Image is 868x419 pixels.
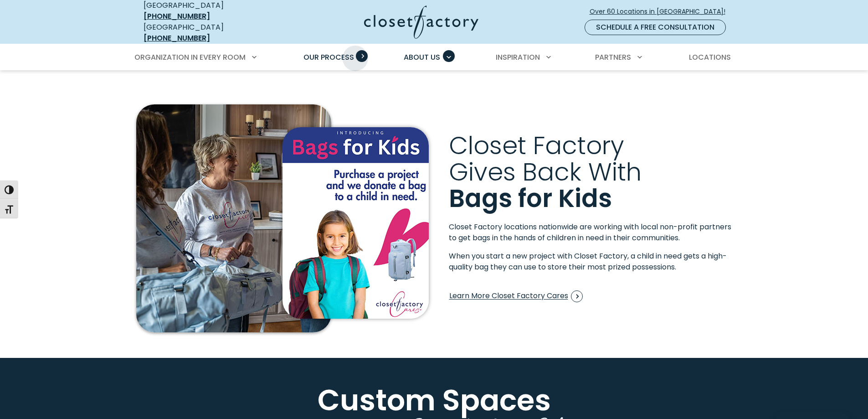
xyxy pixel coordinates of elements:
[449,181,612,216] span: Bags for Kids
[449,128,624,163] span: Closet Factory
[496,52,540,62] span: Inspiration
[404,52,440,62] span: About Us
[449,222,732,243] p: Closet Factory locations nationwide are working with local non-profit partners to get bags in the...
[689,52,731,62] span: Locations
[303,52,354,62] span: Our Process
[144,22,276,44] div: [GEOGRAPHIC_DATA]
[589,4,733,20] a: Over 60 Locations in [GEOGRAPHIC_DATA]!
[590,7,733,16] span: Over 60 Locations in [GEOGRAPHIC_DATA]!
[449,290,583,302] span: Learn More Closet Factory Cares
[364,5,478,39] img: Closet Factory Logo
[449,287,583,305] a: Learn More Closet Factory Cares
[128,45,740,70] nav: Primary Menu
[144,11,210,21] a: [PHONE_NUMBER]
[449,155,642,189] span: Gives Back With
[595,52,631,62] span: Partners
[282,127,429,319] img: Closet Factory Cares
[144,33,210,43] a: [PHONE_NUMBER]
[134,52,246,62] span: Organization in Every Room
[449,251,732,273] p: When you start a new project with Closet Factory, a child in need gets a high-quality bag they ca...
[136,104,331,332] img: Closet Factory Cares volunteers
[585,20,726,35] a: Schedule a Free Consultation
